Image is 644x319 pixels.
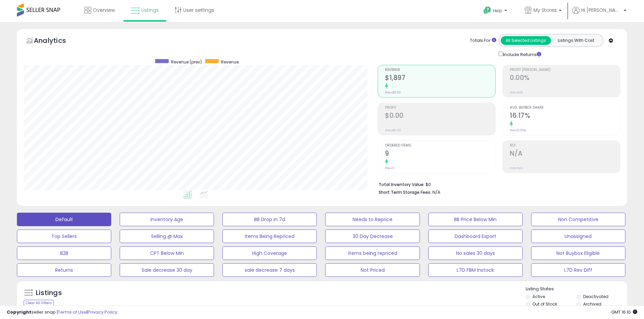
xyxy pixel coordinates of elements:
span: N/A [432,189,440,195]
button: Sale decrease 30 day [120,263,214,277]
button: L7D Rev Diff [531,263,625,277]
label: Archived [583,301,601,307]
span: Listings [141,7,159,14]
button: Needs to Reprice [325,213,420,226]
h5: Analytics [34,36,79,47]
span: Revenue (prev) [171,59,202,65]
i: Get Help [483,6,492,15]
label: Active [532,294,545,299]
div: Clear All Filters [24,300,54,306]
button: Inventory Age [120,213,214,226]
span: Revenue [385,68,495,72]
b: Short Term Storage Fees: [379,189,431,195]
h2: N/A [510,150,620,159]
small: Prev: $0.00 [385,128,401,132]
button: Not Buybox Eligible [531,246,625,260]
small: Prev: N/A [510,90,523,95]
button: B2B [17,246,111,260]
button: Unassigned [531,230,625,243]
button: BB Drop in 7d [222,213,317,226]
button: Items Being Repriced [222,230,317,243]
div: Totals For [470,37,496,44]
p: Listing States: [526,286,627,292]
button: Returns [17,263,111,277]
button: Default [17,213,111,226]
a: Hi [PERSON_NAME] [572,7,626,22]
button: Selling @ Max [120,230,214,243]
button: Non Competitive [531,213,625,226]
a: Terms of Use [58,309,87,315]
small: Prev: 0.00% [510,128,526,132]
button: High Coverage [222,246,317,260]
span: Profit [PERSON_NAME] [510,68,620,72]
button: BB Price Below Min [428,213,523,226]
button: 30 Day Decrease [325,230,420,243]
button: sale decrease 7 days [222,263,317,277]
div: Include Returns [494,50,549,58]
li: $0 [379,180,615,188]
h2: $0.00 [385,112,495,121]
span: Overview [93,7,115,14]
a: Privacy Policy [88,309,117,315]
button: Top Sellers [17,230,111,243]
span: Avg. Buybox Share [510,106,620,110]
h2: $1,897 [385,74,495,83]
span: ROI [510,144,620,148]
label: Out of Stock [532,301,557,307]
h2: 16.17% [510,112,620,121]
strong: Copyright [7,309,31,315]
label: Deactivated [583,294,609,299]
button: Items being repriced [325,246,420,260]
h5: Listings [36,288,62,298]
span: My Stores [533,7,557,14]
button: All Selected Listings [501,36,551,45]
button: Listings With Cost [551,36,601,45]
b: Total Inventory Value: [379,182,425,187]
button: Not Priced [325,263,420,277]
span: Profit [385,106,495,110]
small: Prev: $0.00 [385,90,401,95]
small: Prev: 0 [385,166,395,170]
button: CPT Below Min [120,246,214,260]
h2: 9 [385,150,495,159]
span: Revenue [221,59,239,65]
span: Ordered Items [385,144,495,148]
button: Dashboard Export [428,230,523,243]
span: Hi [PERSON_NAME] [581,7,622,14]
h2: 0.00% [510,74,620,83]
span: 2025-08-12 16:10 GMT [611,309,637,315]
div: seller snap | | [7,309,117,316]
a: Help [478,1,514,22]
small: Prev: N/A [510,166,523,170]
span: Help [493,8,502,14]
button: No sales 30 days [428,246,523,260]
button: L7D FBM Instock [428,263,523,277]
